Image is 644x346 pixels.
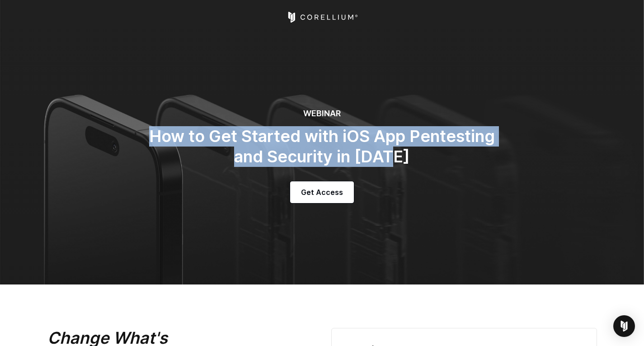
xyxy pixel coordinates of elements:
a: Get Access [290,181,354,203]
h2: How to Get Started with iOS App Pentesting and Security in [DATE] [141,126,503,167]
a: Corellium Home [286,12,358,23]
h6: WEBINAR [141,109,503,119]
span: Get Access [301,187,343,198]
div: Open Intercom Messenger [613,315,635,337]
